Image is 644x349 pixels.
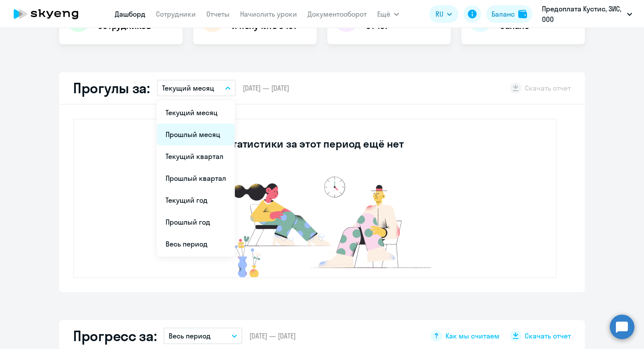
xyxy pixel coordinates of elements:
a: Дашборд [115,10,145,18]
span: [DATE] — [DATE] [243,83,289,93]
img: balance [518,10,527,18]
p: Текущий месяц [162,83,214,93]
ul: Ещё [157,100,235,257]
button: Ещё [377,5,399,23]
p: Весь период [169,331,211,341]
img: no-data [184,172,446,277]
button: Балансbalance [486,5,532,23]
span: Ещё [377,9,390,19]
button: RU [429,5,458,23]
button: Весь период [163,328,242,344]
a: Сотрудники [156,10,196,18]
span: Скачать отчет [525,331,571,341]
h2: Прогулы за: [73,79,150,97]
span: Как мы считаем [446,331,499,341]
button: Текущий месяц [157,80,236,96]
span: [DATE] — [DATE] [249,331,296,341]
div: Баланс [492,9,515,19]
p: Предоплата Кустис, ЗИС, ООО [542,4,623,25]
span: RU [435,9,443,19]
a: Начислить уроки [240,10,297,18]
h3: Статистики за этот период ещё нет [226,137,403,151]
a: Отчеты [206,10,230,18]
h2: Прогресс за: [73,327,156,345]
a: Документооборот [308,10,367,18]
button: Предоплата Кустис, ЗИС, ООО [538,4,637,25]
